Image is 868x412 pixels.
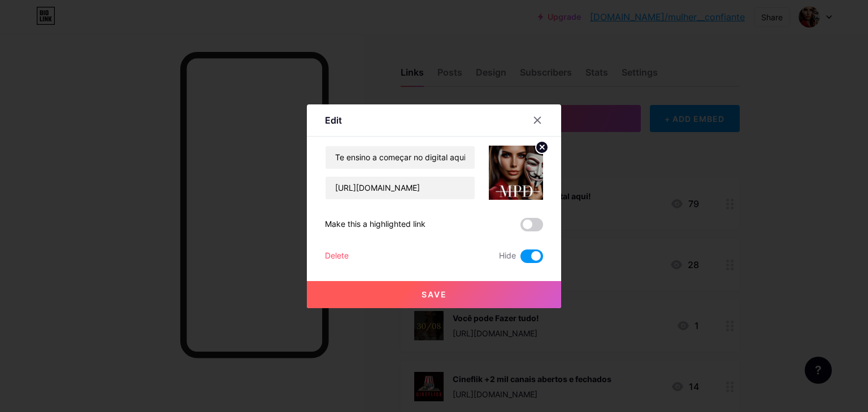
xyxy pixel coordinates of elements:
[499,249,516,263] span: Hide
[325,113,342,127] div: Edit
[489,146,543,200] img: link_thumbnail
[422,290,447,299] span: Save
[307,281,561,308] button: Save
[325,218,426,231] div: Make this a highlighted link
[325,146,475,169] input: Title
[325,177,475,199] input: URL
[325,249,349,263] div: Delete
